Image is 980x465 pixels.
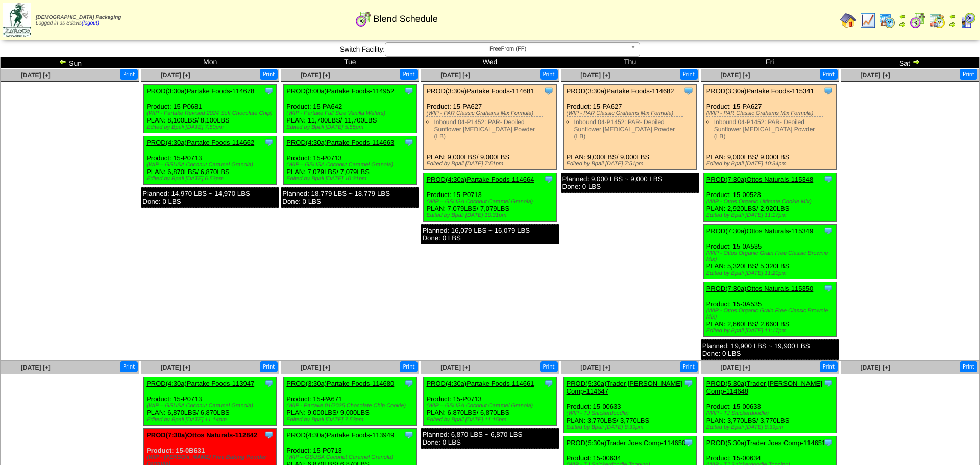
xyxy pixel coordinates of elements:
[36,15,121,26] span: Logged in as Sdavis
[720,364,750,371] span: [DATE] [+]
[860,12,876,29] img: line_graph.gif
[703,225,836,279] div: Product: 15-0A535 PLAN: 5,320LBS / 5,320LBS
[120,69,138,80] button: Print
[146,431,257,439] a: PROD(7:30a)Ottos Naturals-112842
[823,378,834,388] img: Tooltip
[703,173,836,222] div: Product: 15-00523 PLAN: 2,920LBS / 2,920LBS
[706,439,826,447] a: PROD(5:30a)Trader Joes Comp-114651
[421,428,559,449] div: Planned: 6,870 LBS ~ 6,870 LBS Done: 0 LBS
[146,403,276,409] div: (WIP – GSUSA Coconut Caramel Granola)
[284,136,416,185] div: Product: 15-P0713 PLAN: 7,079LBS / 7,079LBS
[567,110,696,116] div: (WIP - PAR Classic Grahams Mix Formula)
[424,85,556,170] div: Product: 15-PA627 PLAN: 9,000LBS / 9,000LBS
[898,20,906,29] img: arrowright.gif
[434,118,535,140] a: Inbound 04-P1452: PAR- Deoiled Sunflower [MEDICAL_DATA] Powder (LB)
[960,12,976,29] img: calendarcustomer.gif
[910,12,926,29] img: calendarblend.gif
[286,403,416,409] div: (WIP - Partake 01/2025 Chocolate Chip Cookie)
[286,124,416,130] div: Edited by Bpali [DATE] 5:55pm
[567,380,682,395] a: PROD(5:30a)Trader [PERSON_NAME] Comp-114647
[161,364,190,371] a: [DATE] [+]
[703,282,836,337] div: Product: 15-0A535 PLAN: 2,660LBS / 2,660LBS
[146,124,276,130] div: Edited by Bpali [DATE] 7:50pm
[426,380,534,387] a: PROD(4:30a)Partake Foods-114661
[567,424,696,430] div: Edited by Bpali [DATE] 8:39pm
[264,137,274,148] img: Tooltip
[264,378,274,388] img: Tooltip
[301,71,330,79] a: [DATE] [+]
[146,417,276,423] div: Edited by Bpali [DATE] 11:14pm
[960,69,977,80] button: Print
[284,85,416,133] div: Product: 15-PA642 PLAN: 11,700LBS / 11,700LBS
[301,364,330,371] a: [DATE] [+]
[683,86,694,96] img: Tooltip
[21,364,51,371] span: [DATE] [+]
[426,212,556,218] div: Edited by Bpali [DATE] 10:31pm
[706,380,822,395] a: PROD(5:30a)Trader [PERSON_NAME] Comp-114648
[680,361,698,372] button: Print
[421,224,559,244] div: Planned: 16,079 LBS ~ 16,079 LBS Done: 0 LBS
[861,71,890,79] span: [DATE] [+]
[580,364,610,371] a: [DATE] [+]
[700,57,840,68] td: Fri
[561,173,699,193] div: Planned: 9,000 LBS ~ 9,000 LBS Done: 0 LBS
[426,161,556,167] div: Edited by Bpali [DATE] 7:51pm
[714,118,815,140] a: Inbound 04-P1452: PAR- Deoiled Sunflower [MEDICAL_DATA] Powder (LB)
[264,86,274,96] img: Tooltip
[720,71,750,79] a: [DATE] [+]
[400,69,418,80] button: Print
[161,71,190,79] span: [DATE] [+]
[706,199,836,205] div: (WIP - Ottos Organic Ultimate Cookie Mix)
[144,136,277,185] div: Product: 15-P0713 PLAN: 6,870LBS / 6,870LBS
[144,85,277,133] div: Product: 15-P0681 PLAN: 8,100LBS / 8,100LBS
[706,410,836,417] div: (WIP - TJ Snickerdoodle)
[144,377,277,426] div: Product: 15-P0713 PLAN: 6,870LBS / 6,870LBS
[400,361,418,372] button: Print
[440,71,470,79] a: [DATE] [+]
[706,328,836,334] div: Edited by Bpali [DATE] 11:17pm
[404,137,414,148] img: Tooltip
[281,187,419,208] div: Planned: 18,779 LBS ~ 18,779 LBS Done: 0 LBS
[146,380,254,387] a: PROD(4:30a)Partake Foods-113947
[567,87,674,95] a: PROD(3:30a)Partake Foods-114682
[286,87,394,95] a: PROD(3:00a)Partake Foods-114952
[706,212,836,218] div: Edited by Bpali [DATE] 11:17pm
[540,361,558,372] button: Print
[840,12,856,29] img: home.gif
[82,20,99,26] a: (logout)
[960,361,977,372] button: Print
[280,57,420,68] td: Tue
[706,424,836,430] div: Edited by Bpali [DATE] 8:39pm
[146,162,276,168] div: (WIP – GSUSA Coconut Caramel Granola)
[823,437,834,448] img: Tooltip
[706,270,836,276] div: Edited by Bpali [DATE] 11:20pm
[404,430,414,440] img: Tooltip
[286,176,416,182] div: Edited by Bpali [DATE] 10:31pm
[426,87,534,95] a: PROD(3:30a)Partake Foods-114681
[840,57,979,68] td: Sat
[284,377,416,426] div: Product: 15-PA671 PLAN: 9,000LBS / 9,000LBS
[706,227,814,235] a: PROD(7:30a)Ottos Naturals-115349
[420,57,560,68] td: Wed
[440,364,470,371] a: [DATE] [+]
[286,431,394,439] a: PROD(4:30a)Partake Foods-113949
[120,361,138,372] button: Print
[286,417,416,423] div: Edited by Bpali [DATE] 7:53pm
[544,174,554,184] img: Tooltip
[426,199,556,205] div: (WIP – GSUSA Coconut Caramel Granola)
[424,173,556,222] div: Product: 15-P0713 PLAN: 7,079LBS / 7,079LBS
[706,161,836,167] div: Edited by Bpali [DATE] 10:34pm
[912,58,920,66] img: arrowright.gif
[563,377,696,433] div: Product: 15-00633 PLAN: 3,770LBS / 3,770LBS
[861,364,890,371] span: [DATE] [+]
[820,361,838,372] button: Print
[286,162,416,168] div: (WIP – GSUSA Coconut Caramel Granola)
[567,439,686,447] a: PROD(5:30a)Trader Joes Comp-114650
[948,20,957,29] img: arrowright.gif
[706,308,836,320] div: (WIP - Ottos Organic Grain Free Classic Brownie Mix)
[706,250,836,262] div: (WIP - Ottos Organic Grain Free Classic Brownie Mix)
